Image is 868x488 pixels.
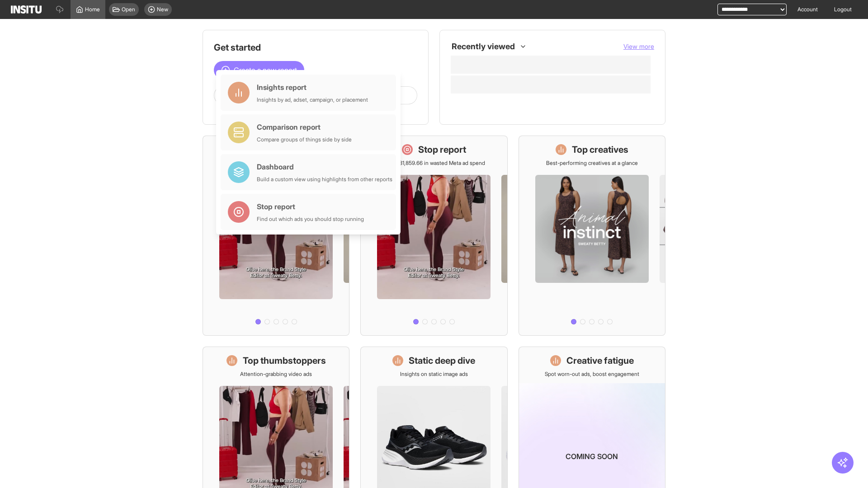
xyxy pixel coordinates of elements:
button: Create a new report [214,61,304,79]
div: Insights report [257,82,368,93]
span: New [157,6,168,13]
div: Insights by ad, adset, campaign, or placement [257,96,368,103]
p: Attention-grabbing video ads [240,371,312,378]
div: Dashboard [257,161,392,172]
a: Top creativesBest-performing creatives at a glance [519,136,665,336]
span: Home [85,6,100,13]
img: Logo [11,5,42,14]
span: Create a new report [234,65,297,75]
div: Compare groups of things side by side [257,136,352,143]
h1: Stop report [418,143,466,156]
p: Insights on static image ads [400,371,468,378]
h1: Top thumbstoppers [243,354,326,367]
p: Best-performing creatives at a glance [546,160,638,167]
h1: Get started [214,41,417,54]
h1: Static deep dive [409,354,475,367]
p: Save £31,859.66 in wasted Meta ad spend [383,160,485,167]
a: What's live nowSee all active ads instantly [203,136,349,336]
span: View more [623,42,654,50]
h1: Top creatives [572,143,628,156]
button: View more [623,42,654,51]
span: Open [122,6,135,13]
div: Build a custom view using highlights from other reports [257,176,392,183]
a: Stop reportSave £31,859.66 in wasted Meta ad spend [360,136,507,336]
div: Find out which ads you should stop running [257,216,364,223]
div: Stop report [257,201,364,212]
div: Comparison report [257,122,352,132]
